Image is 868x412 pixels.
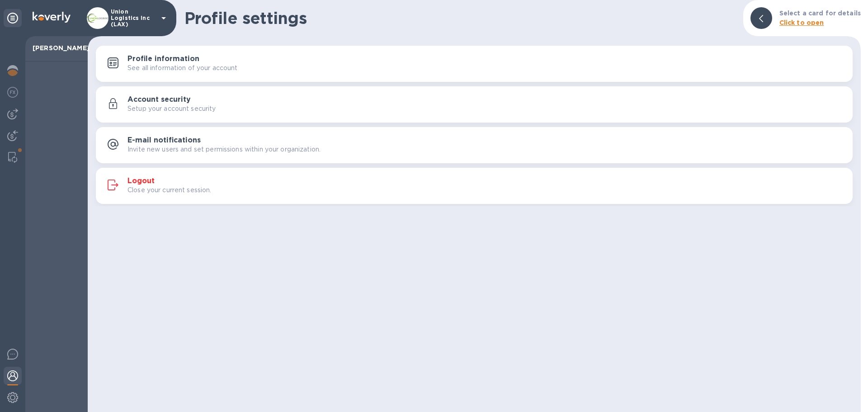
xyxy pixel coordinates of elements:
p: Invite new users and set permissions within your organization. [127,145,321,154]
div: Unpin categories [4,9,22,27]
button: LogoutClose your current session. [96,168,853,204]
p: [PERSON_NAME] [33,43,80,52]
h3: Logout [127,177,155,185]
p: Union Logistics Inc (LAX) [111,9,156,28]
h3: E-mail notifications [127,136,201,145]
p: Close your current session. [127,185,212,195]
p: Setup your account security [127,104,216,114]
h3: Profile information [127,55,199,63]
img: Foreign exchange [7,87,18,98]
b: Select a card for details [779,9,861,17]
h1: Profile settings [184,9,736,28]
button: Account securitySetup your account security [96,86,853,123]
h3: Account security [127,95,191,104]
button: Profile informationSee all information of your account [96,46,853,82]
p: See all information of your account [127,63,238,73]
button: E-mail notificationsInvite new users and set permissions within your organization. [96,127,853,163]
b: Click to open [779,19,824,26]
img: Logo [33,12,71,23]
